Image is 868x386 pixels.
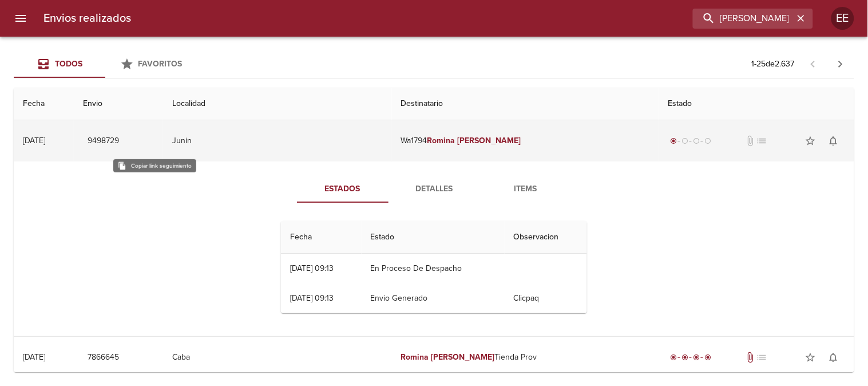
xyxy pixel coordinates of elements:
[458,136,521,145] em: [PERSON_NAME]
[693,354,700,361] span: radio_button_checked
[505,221,588,254] th: Observacion
[290,293,334,303] div: [DATE] 09:13
[693,137,700,144] span: radio_button_unchecked
[362,221,505,254] th: Estado
[822,346,845,369] button: Activar notificaciones
[401,352,429,362] em: Romina
[831,7,854,30] div: EE
[88,350,119,365] span: 7866645
[427,136,455,145] em: Romina
[756,135,768,147] span: No tiene pedido asociado
[163,88,392,120] th: Localidad
[704,354,711,361] span: radio_button_checked
[756,352,768,363] span: No tiene pedido asociado
[805,352,817,363] span: star_border
[668,135,714,147] div: Generado
[431,352,495,362] em: [PERSON_NAME]
[745,135,756,147] span: No tiene documentos adjuntos
[88,134,119,148] span: 9498729
[822,129,845,152] button: Activar notificaciones
[83,347,124,368] button: 7866645
[693,9,794,29] input: buscar
[395,182,473,196] span: Detalles
[281,221,362,254] th: Fecha
[827,50,854,78] span: Pagina siguiente
[163,120,392,162] td: Junin
[659,88,854,120] th: Estado
[828,135,839,147] span: notifications_none
[14,50,197,78] div: Tabs Envios
[297,175,572,203] div: Tabs detalle de guia
[805,135,817,147] span: star_border
[74,88,163,120] th: Envio
[304,182,382,196] span: Estados
[23,352,45,362] div: [DATE]
[163,337,392,378] td: Caba
[392,120,659,162] td: Wa1794
[55,59,82,69] span: Todos
[23,136,45,145] div: [DATE]
[799,346,822,369] button: Agregar a favoritos
[138,59,183,69] span: Favoritos
[290,263,334,273] div: [DATE] 09:13
[681,354,688,361] span: radio_button_checked
[281,221,587,313] table: Tabla de seguimiento
[487,182,565,196] span: Items
[392,88,659,120] th: Destinatario
[831,7,854,30] div: Abrir información de usuario
[7,5,34,32] button: menu
[681,137,688,144] span: radio_button_unchecked
[704,137,711,144] span: radio_button_unchecked
[745,352,756,363] span: Tiene documentos adjuntos
[799,58,827,69] span: Pagina anterior
[14,88,74,120] th: Fecha
[83,131,124,152] button: 9498729
[799,129,822,152] button: Agregar a favoritos
[668,352,714,363] div: Entregado
[362,254,505,283] td: En Proceso De Despacho
[392,337,659,378] td: Tienda Prov
[670,137,677,144] span: radio_button_checked
[43,9,131,27] h6: Envios realizados
[670,354,677,361] span: radio_button_checked
[828,352,839,363] span: notifications_none
[362,283,505,313] td: Envio Generado
[505,283,588,313] td: Clicpaq
[752,58,795,70] p: 1 - 25 de 2.637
